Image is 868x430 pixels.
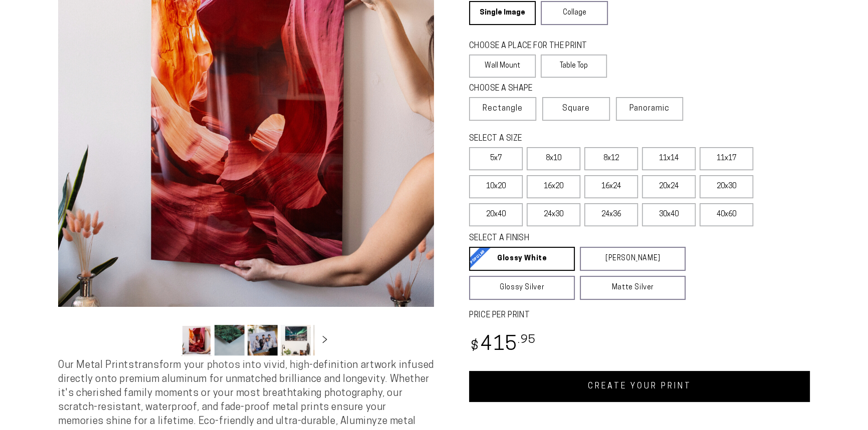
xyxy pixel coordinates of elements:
[469,247,575,271] a: Glossy White
[214,325,245,355] button: Load image 2 in gallery view
[483,103,523,115] span: Rectangle
[700,147,753,170] label: 11x17
[541,1,607,25] a: Collage
[248,325,278,355] button: Load image 3 in gallery view
[469,203,523,226] label: 20x40
[469,310,810,321] label: PRICE PER PRINT
[518,334,536,346] sup: .95
[700,175,753,198] label: 20x30
[469,55,536,78] label: Wall Mount
[642,147,696,170] label: 11x14
[156,329,178,351] button: Slide left
[584,203,638,226] label: 24x36
[580,247,686,271] a: [PERSON_NAME]
[580,276,686,300] a: Matte Silver
[562,103,590,115] span: Square
[527,147,580,170] label: 8x10
[629,105,670,113] span: Panoramic
[527,175,580,198] label: 16x20
[700,203,753,226] label: 40x60
[469,41,598,52] legend: CHOOSE A PLACE FOR THE PRINT
[469,1,536,25] a: Single Image
[527,203,580,226] label: 24x30
[471,340,479,353] span: $
[584,147,638,170] label: 8x12
[281,325,311,355] button: Load image 4 in gallery view
[469,276,575,300] a: Glossy Silver
[469,175,523,198] label: 10x20
[469,335,536,355] bdi: 415
[181,325,211,355] button: Load image 1 in gallery view
[469,371,810,402] a: CREATE YOUR PRINT
[642,203,696,226] label: 30x40
[469,133,670,145] legend: SELECT A SIZE
[469,233,662,244] legend: SELECT A FINISH
[469,83,599,95] legend: CHOOSE A SHAPE
[541,55,607,78] label: Table Top
[314,329,336,351] button: Slide right
[584,175,638,198] label: 16x24
[469,147,523,170] label: 5x7
[642,175,696,198] label: 20x24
